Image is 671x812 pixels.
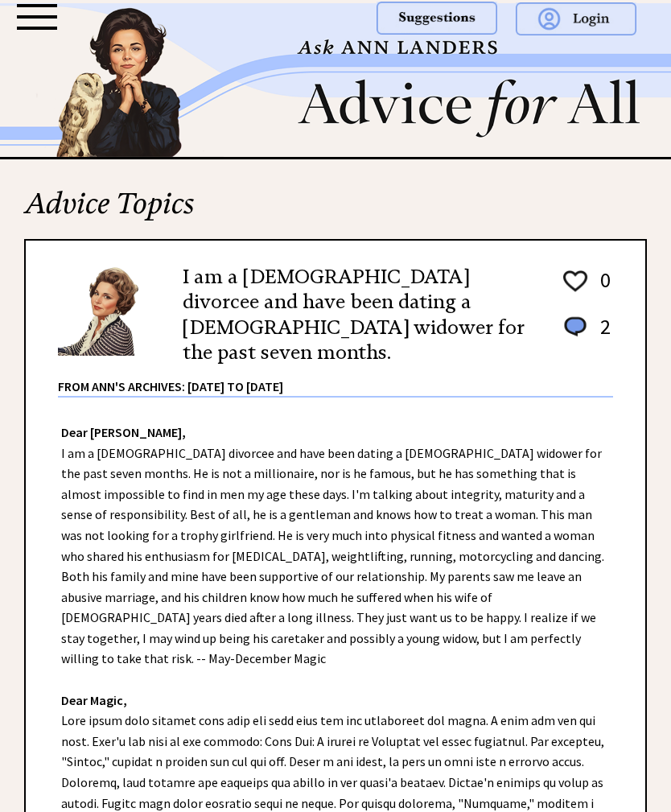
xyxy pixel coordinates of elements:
[592,313,611,356] td: 2
[561,314,590,340] img: message_round%201.png
[58,365,613,396] div: From Ann's Archives: [DATE] to [DATE]
[183,265,537,365] h2: I am a [DEMOGRAPHIC_DATA] divorcee and have been dating a [DEMOGRAPHIC_DATA] widower for the past...
[24,184,647,239] h2: Advice Topics
[561,267,590,295] img: heart_outline%201.png
[61,424,186,440] strong: Dear [PERSON_NAME],
[58,265,158,356] img: Ann6%20v2%20small.png
[592,266,611,311] td: 0
[516,2,636,35] img: login.png
[61,692,127,708] strong: Dear Magic,
[377,2,497,35] img: suggestions.png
